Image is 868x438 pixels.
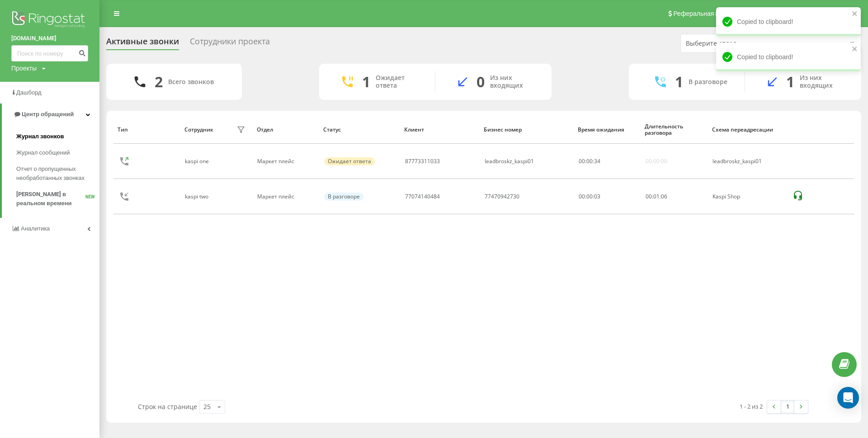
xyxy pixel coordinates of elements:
[190,37,270,51] div: Сотрудники проекта
[476,73,485,90] div: 0
[579,157,585,165] span: 00
[155,73,163,90] div: 2
[594,157,600,165] span: 34
[586,157,593,165] span: 00
[16,161,99,186] a: Отчет о пропущенных необработанных звонках
[716,42,861,71] div: Copied to clipboard!
[852,45,858,54] button: close
[16,128,99,145] a: Журнал звонков
[712,158,782,165] div: leadbroskz_kaspi01
[21,225,50,232] span: Аналитика
[138,402,197,411] span: Строк на странице
[185,158,211,165] div: kaspi one
[257,127,315,133] div: Отдел
[578,127,636,133] div: Время ожидания
[16,148,70,157] span: Журнал сообщений
[11,64,37,73] div: Проекты
[16,145,99,161] a: Журнал сообщений
[362,73,370,90] div: 1
[786,73,794,90] div: 1
[11,9,88,32] img: Ringostat logo
[712,193,782,200] div: Kaspi Shop
[800,74,848,89] div: Из них входящих
[673,10,747,17] span: Реферальная программа
[324,193,363,201] div: В разговоре
[490,74,538,89] div: Из них входящих
[712,127,783,133] div: Схема переадресации
[405,193,440,200] div: 77074140484
[185,193,211,200] div: kaspi two
[740,402,763,411] div: 1 - 2 из 2
[579,158,600,165] div: : :
[376,74,421,89] div: Ожидает ответа
[646,193,652,200] span: 00
[852,10,858,19] button: close
[16,132,64,141] span: Журнал звонков
[16,186,99,212] a: [PERSON_NAME] в реальном времениNEW
[579,193,635,200] div: 00:00:03
[106,37,179,51] div: Активные звонки
[16,165,95,183] span: Отчет о пропущенных необработанных звонках
[689,78,727,86] div: В разговоре
[837,387,859,409] div: Open Intercom Messenger
[11,34,88,43] a: [DOMAIN_NAME]
[645,123,703,137] div: Длительность разговора
[11,45,88,61] input: Поиск по номеру
[118,127,176,133] div: Тип
[184,127,213,133] div: Сотрудник
[646,158,667,165] div: 00:00:00
[653,193,660,200] span: 01
[257,158,314,165] div: Маркет плейс
[22,111,74,118] span: Центр обращений
[675,73,683,90] div: 1
[257,193,314,200] div: Маркет плейс
[781,400,794,413] a: 1
[716,7,861,36] div: Copied to clipboard!
[16,89,42,96] span: Дашборд
[484,127,569,133] div: Бизнес номер
[485,158,534,165] div: leadbroskz_kaspi01
[404,127,475,133] div: Клиент
[168,78,214,86] div: Всего звонков
[2,104,99,125] a: Центр обращений
[661,193,667,200] span: 06
[485,193,519,200] div: 77470942730
[324,157,375,165] div: Ожидает ответа
[686,40,794,47] div: Выберите отдел
[405,158,440,165] div: 87773311033
[323,127,396,133] div: Статус
[203,402,211,411] div: 25
[16,190,85,208] span: [PERSON_NAME] в реальном времени
[646,193,667,200] div: : :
